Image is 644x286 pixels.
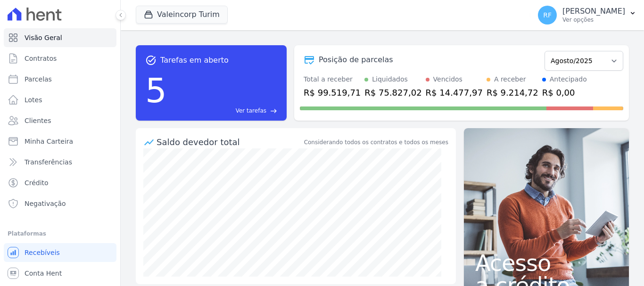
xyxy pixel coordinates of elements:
[171,106,277,115] a: Ver tarefas east
[562,7,625,16] p: [PERSON_NAME]
[25,116,51,125] span: Clientes
[4,173,116,192] a: Crédito
[4,90,116,109] a: Lotes
[270,107,277,114] span: east
[145,66,167,115] div: 5
[25,95,42,105] span: Lotes
[530,2,644,28] button: RF [PERSON_NAME] Ver opções
[236,106,266,115] span: Ver tarefas
[4,243,116,262] a: Recebíveis
[4,111,116,130] a: Clientes
[550,74,587,84] div: Antecipado
[319,54,393,65] div: Posição de parcelas
[542,86,587,99] div: R$ 0,00
[4,264,116,283] a: Conta Hent
[4,49,116,68] a: Contratos
[543,12,552,18] span: RF
[4,132,116,151] a: Minha Carteira
[304,86,361,99] div: R$ 99.519,71
[562,16,625,24] p: Ver opções
[25,269,62,278] span: Conta Hent
[25,54,57,63] span: Contratos
[136,6,228,24] button: Valeincorp Turim
[25,248,60,257] span: Recebíveis
[25,137,73,146] span: Minha Carteira
[304,74,361,84] div: Total a receber
[4,70,116,89] a: Parcelas
[8,228,113,239] div: Plataformas
[25,74,52,84] span: Parcelas
[160,55,229,66] span: Tarefas em aberto
[25,178,49,188] span: Crédito
[487,86,538,99] div: R$ 9.214,72
[157,136,302,148] div: Saldo devedor total
[494,74,526,84] div: A receber
[4,194,116,213] a: Negativação
[475,252,618,274] span: Acesso
[25,157,72,167] span: Transferências
[25,199,66,208] span: Negativação
[426,86,483,99] div: R$ 14.477,97
[145,55,157,66] span: task_alt
[304,138,448,147] div: Considerando todos os contratos e todos os meses
[364,86,421,99] div: R$ 75.827,02
[25,33,62,42] span: Visão Geral
[433,74,462,84] div: Vencidos
[4,153,116,172] a: Transferências
[372,74,408,84] div: Liquidados
[4,28,116,47] a: Visão Geral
